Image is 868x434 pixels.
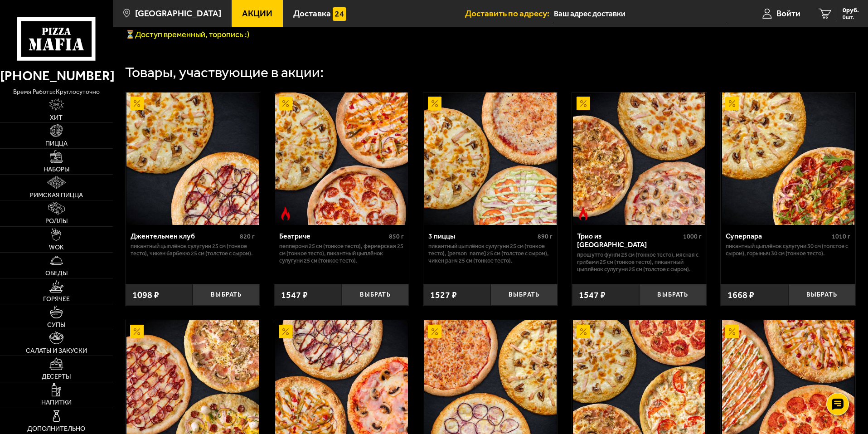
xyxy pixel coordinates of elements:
img: 3 пиццы [424,93,557,225]
span: Акции [242,9,272,18]
p: Пикантный цыплёнок сулугуни 25 см (тонкое тесто), [PERSON_NAME] 25 см (толстое с сыром), Чикен Ра... [428,243,553,264]
span: Дополнительно [27,426,85,432]
span: 1098 ₽ [132,289,159,300]
span: Десерты [42,374,71,380]
div: Беатриче [279,232,387,240]
img: Острое блюдо [279,207,292,220]
img: Акционный [725,97,739,110]
span: Доставить по адресу: [465,9,554,18]
img: Беатриче [275,93,407,225]
span: Обеды [45,270,68,277]
img: Акционный [577,325,590,338]
img: Акционный [279,325,292,338]
img: Акционный [428,325,441,338]
span: Супы [47,322,65,328]
span: Наборы [44,166,69,173]
span: Хит [50,115,63,121]
p: Пепперони 25 см (тонкое тесто), Фермерская 25 см (тонкое тесто), Пикантный цыплёнок сулугуни 25 с... [279,243,404,264]
span: Роллы [45,218,68,224]
div: Трио из [GEOGRAPHIC_DATA] [577,232,681,249]
span: Пицца [45,141,68,147]
img: Акционный [577,97,590,110]
span: 1010 г [832,233,850,240]
span: 0 руб. [843,7,859,14]
img: Акционный [725,325,739,338]
img: Акционный [130,97,144,110]
a: Акционный3 пиццы [423,93,558,225]
div: 3 пиццы [428,232,536,240]
span: 0 шт. [843,15,859,20]
button: Выбрать [342,284,409,306]
img: Трио из Рио [573,93,705,225]
img: Джентельмен клуб [126,93,259,225]
span: Напитки [41,400,72,406]
span: 890 г [538,233,553,240]
span: WOK [49,244,64,251]
button: Выбрать [490,284,558,306]
img: 15daf4d41897b9f0e9f617042186c801.svg [333,7,346,21]
span: 850 г [389,233,404,240]
button: Выбрать [193,284,260,306]
span: 1547 ₽ [579,289,606,300]
a: АкционныйОстрое блюдоТрио из Рио [572,93,707,225]
span: 1668 ₽ [727,289,754,300]
img: Острое блюдо [577,207,590,220]
input: Ваш адрес доставки [554,5,727,22]
button: Выбрать [788,284,855,306]
img: Суперпара [722,93,854,225]
span: Доставка [293,9,331,18]
a: АкционныйСуперпара [721,93,855,225]
a: АкционныйДжентельмен клуб [126,93,260,225]
span: ⏳Доступ временный, торопись :) [125,29,249,39]
span: Войти [776,9,800,18]
span: [GEOGRAPHIC_DATA] [135,9,221,18]
p: Пикантный цыплёнок сулугуни 25 см (тонкое тесто), Чикен Барбекю 25 см (толстое с сыром). [131,243,255,257]
span: Салаты и закуски [26,348,87,354]
img: Акционный [279,97,292,110]
p: Пикантный цыплёнок сулугуни 30 см (толстое с сыром), Горыныч 30 см (тонкое тесто). [726,243,850,257]
span: Римская пицца [30,192,83,199]
span: Горячее [43,296,70,302]
span: 1547 ₽ [281,289,308,300]
button: Выбрать [639,284,706,306]
span: 820 г [240,233,255,240]
div: Товары, участвующие в акции: [125,65,324,80]
span: 1000 г [683,233,702,240]
p: Прошутто Фунги 25 см (тонкое тесто), Мясная с грибами 25 см (тонкое тесто), Пикантный цыплёнок су... [577,251,702,273]
span: 1527 ₽ [430,289,457,300]
a: АкционныйОстрое блюдоБеатриче [274,93,409,225]
img: Акционный [130,325,144,338]
div: Суперпара [726,232,829,240]
img: Акционный [428,97,441,110]
div: Джентельмен клуб [131,232,238,240]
